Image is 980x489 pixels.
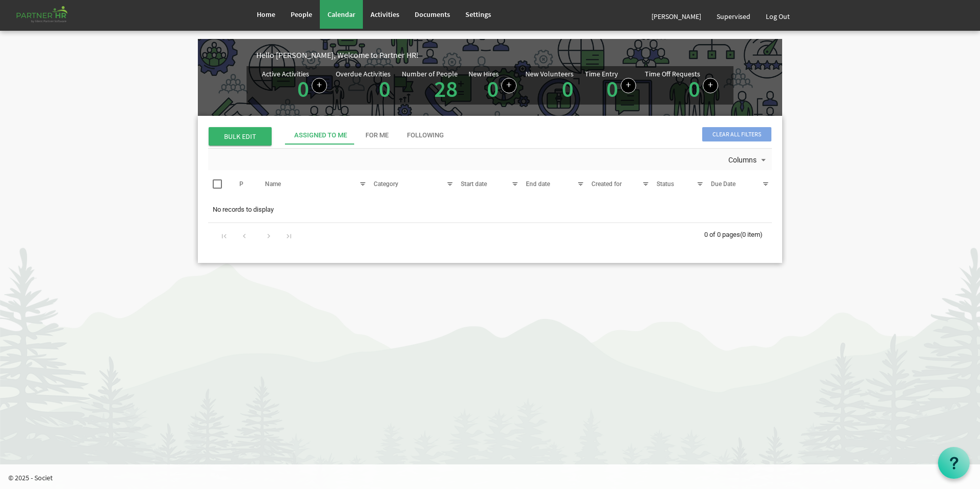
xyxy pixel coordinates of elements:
[465,10,491,19] span: Settings
[726,154,770,167] button: Columns
[702,127,771,141] span: Clear all filters
[208,200,772,219] td: No records to display
[525,70,576,100] div: Volunteer hired in the last 7 days
[468,70,499,77] div: New Hires
[312,78,327,93] a: Create a new Activity
[402,70,460,100] div: Total number of active people in Partner HR
[727,154,758,167] span: Columns
[285,126,849,145] div: tab-header
[262,70,309,77] div: Active Activities
[585,70,618,77] div: Time Entry
[237,228,251,242] div: Go to previous page
[217,228,231,242] div: Go to first page
[591,180,622,188] span: Created for
[294,131,347,140] div: Assigned To Me
[282,228,296,242] div: Go to last page
[257,10,275,19] span: Home
[645,70,700,77] div: Time Off Requests
[415,10,450,19] span: Documents
[711,180,736,188] span: Due Date
[256,49,782,61] div: Hello [PERSON_NAME], Welcome to Partner HR!
[402,70,458,77] div: Number of People
[371,10,399,19] span: Activities
[407,131,444,140] div: Following
[328,10,355,19] span: Calendar
[526,180,550,188] span: End date
[336,70,391,77] div: Overdue Activities
[704,223,772,244] div: 0 of 0 pages (0 item)
[525,70,574,77] div: New Volunteers
[657,180,674,188] span: Status
[365,131,389,140] div: For Me
[585,70,636,100] div: Number of Time Entries
[688,74,700,103] a: 0
[621,78,636,93] a: Log hours
[726,149,770,170] div: Columns
[336,70,393,100] div: Activities assigned to you for which the Due Date is passed
[209,127,272,146] span: BULK EDIT
[501,78,517,93] a: Add new person to Partner HR
[374,180,398,188] span: Category
[606,74,618,103] a: 0
[265,180,281,188] span: Name
[704,231,740,238] span: 0 of 0 pages
[262,70,327,100] div: Number of active Activities in Partner HR
[644,2,709,31] a: [PERSON_NAME]
[239,180,243,188] span: P
[461,180,487,188] span: Start date
[468,70,517,100] div: People hired in the last 7 days
[487,74,499,103] a: 0
[262,228,276,242] div: Go to next page
[703,78,718,93] a: Create a new time off request
[297,74,309,103] a: 0
[291,10,312,19] span: People
[717,12,750,21] span: Supervised
[645,70,718,100] div: Number of active time off requests
[758,2,798,31] a: Log Out
[709,2,758,31] a: Supervised
[740,231,763,238] span: (0 item)
[434,74,458,103] a: 28
[379,74,391,103] a: 0
[8,473,980,483] p: © 2025 - Societ
[562,74,574,103] a: 0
